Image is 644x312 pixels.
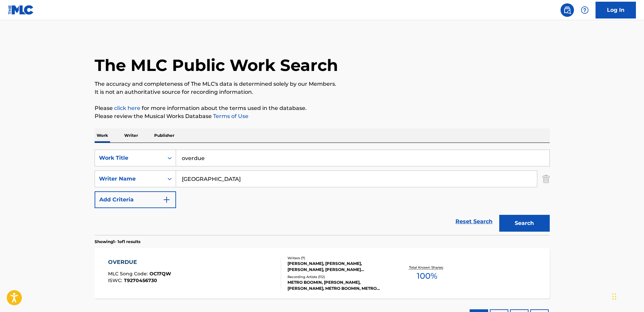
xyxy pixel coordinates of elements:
[578,3,591,17] div: Help
[95,104,550,112] p: Please for more information about the terms used in the database.
[95,150,550,235] form: Search Form
[95,112,550,120] p: Please review the Musical Works Database
[596,2,636,18] a: Log In
[95,80,550,88] p: The accuracy and completeness of The MLC's data is determined solely by our Members.
[581,6,589,14] img: help
[563,6,571,14] img: search
[212,113,248,119] a: Terms of Use
[95,191,176,208] button: Add Criteria
[417,270,437,282] span: 100 %
[95,239,140,245] p: Showing 1 - 1 of 1 results
[409,265,445,270] p: Total Known Shares:
[95,248,550,299] a: OVERDUEMLC Song Code:OC17QWISWC:T9270456730Writers (7)[PERSON_NAME], [PERSON_NAME], [PERSON_NAME]...
[95,88,550,96] p: It is not an authoritative source for recording information.
[287,256,389,261] div: Writers ( 7 )
[612,286,616,307] div: Drag
[452,214,496,229] a: Reset Search
[122,128,140,143] p: Writer
[114,105,140,111] a: click here
[99,175,160,183] div: Writer Name
[95,55,338,75] h1: The MLC Public Work Search
[499,215,550,232] button: Search
[542,170,550,187] img: Delete Criterion
[8,5,34,15] img: MLC Logo
[287,261,389,273] div: [PERSON_NAME], [PERSON_NAME], [PERSON_NAME], [PERSON_NAME] [PERSON_NAME] [PERSON_NAME], [PERSON_N...
[108,258,171,266] div: OVERDUE
[287,279,389,291] div: METRO BOOMIN, [PERSON_NAME], [PERSON_NAME], METRO BOOMIN, METRO BOOMIN, METRO BOOMIN|[PERSON_NAME...
[152,128,176,143] p: Publisher
[108,271,149,277] span: MLC Song Code :
[99,154,160,162] div: Work Title
[610,280,644,312] iframe: Chat Widget
[561,3,574,17] a: Public Search
[163,196,171,204] img: 9d2ae6d4665cec9f34b9.svg
[95,128,110,143] p: Work
[124,277,157,283] span: T9270456730
[287,274,389,279] div: Recording Artists ( 112 )
[149,271,171,277] span: OC17QW
[108,277,124,283] span: ISWC :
